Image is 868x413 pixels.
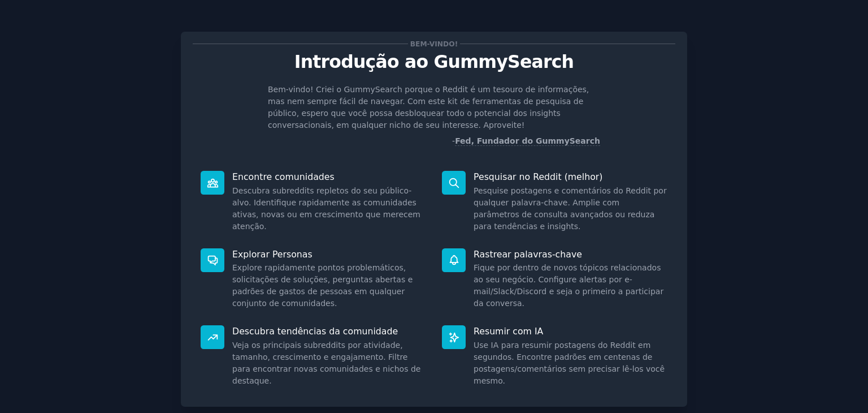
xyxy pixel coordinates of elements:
font: Pesquise postagens e comentários do Reddit por qualquer palavra-chave. Amplie com parâmetros de c... [474,186,667,231]
font: Fique por dentro de novos tópicos relacionados ao seu negócio. Configure alertas por e-mail/Slack... [474,263,663,308]
font: Encontre comunidades [232,171,335,182]
font: - [452,136,455,145]
font: Descubra subreddits repletos do seu público-alvo. Identifique rapidamente as comunidades ativas, ... [232,186,420,231]
font: Veja os principais subreddits por atividade, tamanho, crescimento e engajamento. Filtre para enco... [232,341,420,385]
font: Fed, Fundador do GummySearch [455,136,600,145]
font: Introdução ao GummySearch [294,51,574,72]
a: Fed, Fundador do GummySearch [455,136,600,146]
font: Resumir com IA [474,326,543,337]
font: Descubra tendências da comunidade [232,326,398,337]
font: Bem-vindo! Criei o GummySearch porque o Reddit é um tesouro de informações, mas nem sempre fácil ... [268,85,589,130]
font: Explore rapidamente pontos problemáticos, solicitações de soluções, perguntas abertas e padrões d... [232,263,413,308]
font: Bem-vindo! [410,40,458,48]
font: Pesquisar no Reddit (melhor) [474,171,602,182]
font: Rastrear palavras-chave [474,249,582,260]
font: Explorar Personas [232,249,313,260]
font: Use IA para resumir postagens do Reddit em segundos. Encontre padrões em centenas de postagens/co... [474,341,665,385]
